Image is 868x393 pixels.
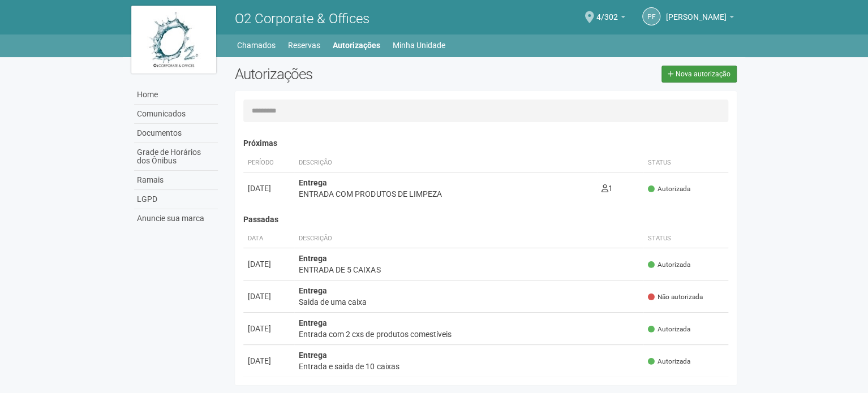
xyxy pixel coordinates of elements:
div: ENTRADA DE 5 CAIXAS [299,264,639,275]
span: O2 Corporate & Offices [235,11,369,27]
a: Minha Unidade [393,37,445,53]
a: Nova autorização [661,66,737,83]
a: [PERSON_NAME] [666,14,734,23]
h4: Próximas [243,139,728,148]
div: [DATE] [248,291,290,302]
a: PF [642,7,660,25]
a: Reservas [288,37,320,53]
span: Nova autorização [676,70,731,78]
div: Entrada com 2 cxs de produtos comestíveis [299,329,639,340]
th: Data [243,230,294,248]
img: logo.jpg [131,6,216,74]
a: Comunicados [134,105,218,124]
div: [DATE] [248,323,290,334]
div: [DATE] [248,183,290,194]
strong: Entrega [299,178,327,187]
span: PRISCILLA FREITAS [666,2,727,21]
a: LGPD [134,190,218,209]
span: Autorizada [648,357,690,366]
span: 4/302 [596,2,618,21]
th: Período [243,154,294,172]
a: Anuncie sua marca [134,209,218,228]
span: Autorizada [648,325,690,334]
h2: Autorizações [235,66,477,83]
div: Entrada e saida de 10 caixas [299,361,639,372]
a: Documentos [134,124,218,143]
span: 1 [601,184,613,193]
th: Descrição [294,230,643,248]
strong: Entrega [299,254,327,263]
strong: Entrega [299,351,327,360]
th: Descrição [294,154,597,172]
a: Home [134,85,218,105]
th: Status [643,230,728,248]
a: Ramais [134,171,218,190]
a: 4/302 [596,14,625,23]
a: Chamados [237,37,276,53]
h4: Passadas [243,215,728,224]
span: Não autorizada [648,292,703,302]
a: Grade de Horários dos Ônibus [134,143,218,171]
th: Status [643,154,728,172]
strong: Entrega [299,318,327,327]
div: [DATE] [248,355,290,366]
div: [DATE] [248,258,290,270]
div: ENTRADA COM PRODUTOS DE LIMPEZA [299,188,592,200]
span: Autorizada [648,260,690,270]
strong: Entrega [299,286,327,295]
span: Autorizada [648,184,690,194]
a: Autorizações [333,37,380,53]
div: Saida de uma caixa [299,296,639,308]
